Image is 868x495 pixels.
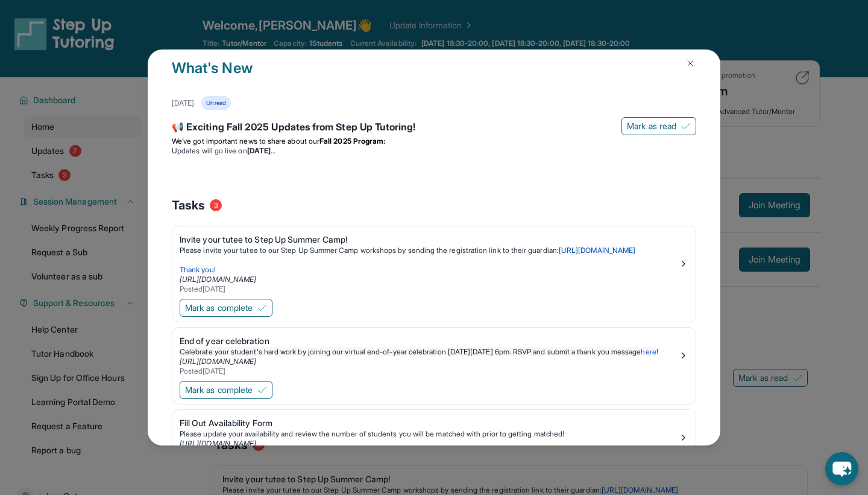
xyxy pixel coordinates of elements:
strong: Fall 2025 Program: [319,136,385,145]
div: End of year celebration [180,335,679,347]
div: Invite your tutee to Step Up Summer Camp! [180,234,679,246]
button: Mark as read [621,117,696,135]
strong: [DATE] [247,146,275,155]
a: End of year celebrationCelebrate your student's hard work by joining our virtual end-of-year cele... [172,328,696,378]
a: Fill Out Availability FormPlease update your availability and review the number of students you w... [172,410,696,461]
img: Mark as complete [257,385,267,395]
button: Mark as complete [180,299,272,317]
span: Mark as read [627,120,676,132]
p: ! [180,347,679,357]
div: Unread [201,96,230,110]
span: Mark as complete [185,302,253,314]
span: We’ve got important news to share about our [172,136,319,145]
a: [URL][DOMAIN_NAME] [559,246,635,255]
a: [URL][DOMAIN_NAME] [180,275,256,284]
div: Posted [DATE] [180,366,679,376]
a: here [641,347,656,356]
button: Mark as complete [180,381,272,399]
img: Mark as read [681,121,691,131]
div: [DATE] [172,98,194,108]
img: Close Icon [685,59,695,68]
a: [URL][DOMAIN_NAME] [180,439,256,448]
div: Fill Out Availability Form [180,417,679,429]
div: Please update your availability and review the number of students you will be matched with prior ... [180,429,679,439]
span: Celebrate your student's hard work by joining our virtual end-of-year celebration [DATE][DATE] 6p... [180,347,641,356]
a: [URL][DOMAIN_NAME] [180,357,256,366]
img: Mark as complete [257,303,267,313]
div: Posted [DATE] [180,284,679,294]
li: Updates will go live on [172,146,696,156]
span: Tasks [172,197,205,214]
div: 📢 Exciting Fall 2025 Updates from Step Up Tutoring! [172,120,696,136]
span: 3 [210,199,222,211]
span: Thank you! [180,265,216,274]
button: chat-button [825,452,858,485]
a: Invite your tutee to Step Up Summer Camp!Please invite your tutee to our Step Up Summer Camp work... [172,226,696,296]
h1: What's New [172,57,696,96]
p: Please invite your tutee to our Step Up Summer Camp workshops by sending the registration link to... [180,246,679,255]
span: Mark as complete [185,384,253,396]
